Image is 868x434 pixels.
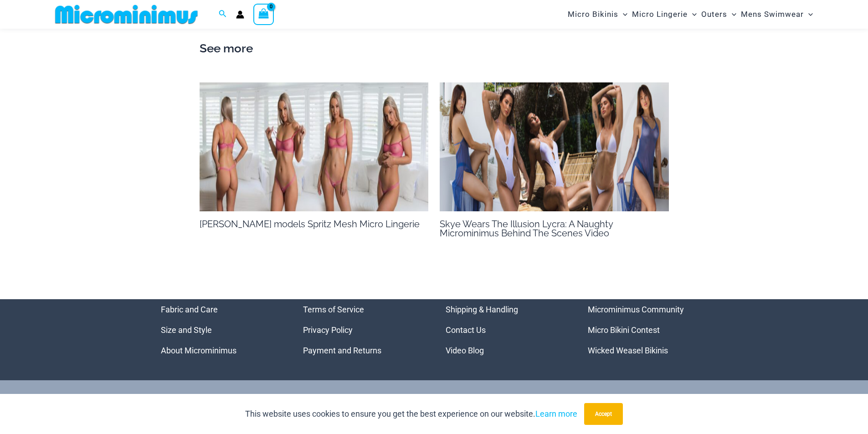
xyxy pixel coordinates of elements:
span: Menu Toggle [618,3,627,26]
h2: See more [200,39,669,58]
a: Payment and Returns [303,346,381,355]
aside: Footer Widget 4 [588,299,708,361]
span: Menu Toggle [804,3,813,26]
a: Size and Style [161,325,212,335]
a: Wicked Weasel Bikinis [588,346,668,355]
span: Outers [701,3,727,26]
img: MM SHOP LOGO FLAT [51,4,201,25]
a: Terms of Service [303,305,364,314]
a: Micro Bikini Contest [588,325,660,335]
a: Micro LingerieMenu ToggleMenu Toggle [630,3,699,26]
nav: Menu [588,299,708,361]
a: Shipping & Handling [446,305,518,314]
aside: Footer Widget 2 [303,299,423,361]
nav: Menu [161,299,281,361]
a: Fabric and Care [161,305,218,314]
aside: Footer Widget 1 [161,299,281,361]
a: Contact Us [446,325,486,335]
a: Skye Wears The Illusion Lycra: A Naughty Microminimus Behind The Scenes Video [440,219,613,239]
a: About Microminimus [161,346,236,355]
a: Learn more [535,409,577,419]
a: OutersMenu ToggleMenu Toggle [699,3,739,26]
a: Microminimus Community [588,305,684,314]
a: Privacy Policy [303,325,353,335]
a: [PERSON_NAME] models Spritz Mesh Micro Lingerie [200,219,420,230]
a: Micro BikinisMenu ToggleMenu Toggle [565,3,630,26]
a: Mens SwimwearMenu ToggleMenu Toggle [739,3,815,26]
nav: Site Navigation [564,1,817,27]
a: Search icon link [219,9,227,20]
img: SKYE 2000 x 700 Thumbnail [440,82,669,211]
a: View Shopping Cart, empty [253,4,274,25]
nav: Menu [303,299,423,361]
span: Mens Swimwear [741,3,804,26]
a: Account icon link [236,10,244,19]
span: Menu Toggle [688,3,697,26]
span: Menu Toggle [727,3,736,26]
span: Micro Bikinis [568,3,618,26]
p: This website uses cookies to ensure you get the best experience on our website. [245,407,577,421]
aside: Footer Widget 3 [446,299,565,361]
nav: Menu [446,299,565,361]
a: Video Blog [446,346,484,355]
img: MM BTS Sammy 2000 x 700 Thumbnail 1 [200,82,429,211]
button: Accept [584,403,623,425]
span: Micro Lingerie [632,3,688,26]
